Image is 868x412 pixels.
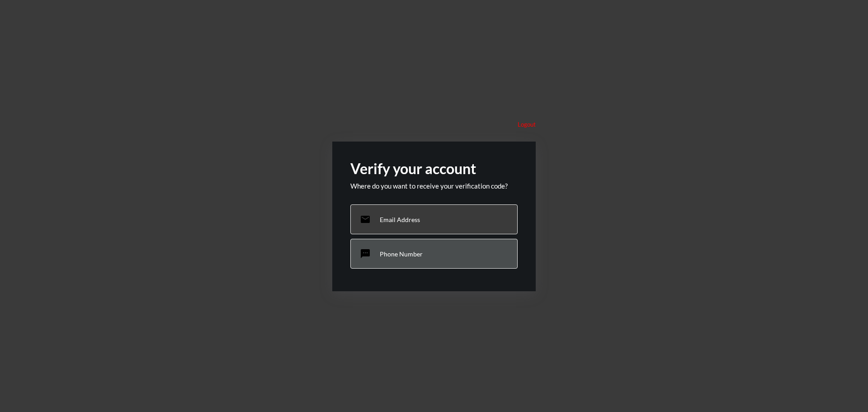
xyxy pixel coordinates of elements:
[350,160,518,177] h2: Verify your account
[380,216,420,223] p: Email Address
[350,182,518,190] p: Where do you want to receive your verification code?
[518,121,536,128] p: Logout
[380,250,423,258] p: Phone Number
[360,248,371,259] mat-icon: sms
[360,214,371,225] mat-icon: email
